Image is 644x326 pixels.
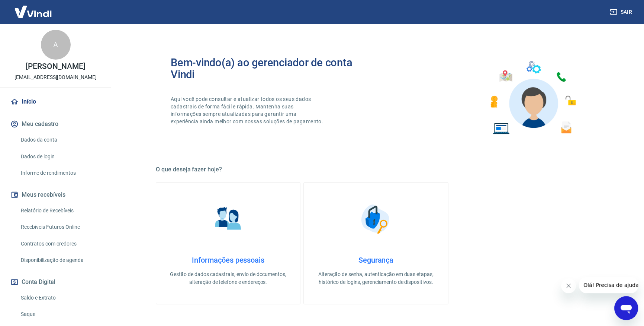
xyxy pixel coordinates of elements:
[18,149,102,164] a: Dados de login
[316,256,436,265] h4: Segurança
[484,57,581,139] img: Imagem de um avatar masculino com diversos icones exemplificando as funcionalidades do gerenciado...
[41,30,71,60] div: A
[4,5,62,11] span: Olá! Precisa de ajuda?
[9,94,102,110] a: Início
[316,270,436,286] p: Alteração de senha, autenticação em duas etapas, histórico de logins, gerenciamento de dispositivos.
[18,253,102,268] a: Disponibilização de agenda
[18,165,102,181] a: Informe de rendimentos
[26,63,85,70] p: [PERSON_NAME]
[18,307,102,322] a: Saque
[18,203,102,218] a: Relatório de Recebíveis
[171,57,376,80] h2: Bem-vindo(a) ao gerenciador de conta Vindi
[168,256,288,265] h4: Informações pessoais
[561,278,576,293] iframe: Fechar mensagem
[156,182,300,304] a: Informações pessoaisInformações pessoaisGestão de dados cadastrais, envio de documentos, alteraçã...
[608,5,635,19] button: Sair
[168,270,288,286] p: Gestão de dados cadastrais, envio de documentos, alteração de telefone e endereços.
[614,296,638,320] iframe: Botão para abrir a janela de mensagens
[18,132,102,148] a: Dados da conta
[579,277,638,293] iframe: Mensagem da empresa
[15,73,97,81] p: [EMAIL_ADDRESS][DOMAIN_NAME]
[9,116,102,132] button: Meu cadastro
[18,236,102,251] a: Contratos com credores
[210,200,247,238] img: Informações pessoais
[156,166,596,173] h5: O que deseja fazer hoje?
[171,95,325,125] p: Aqui você pode consultar e atualizar todos os seus dados cadastrais de forma fácil e rápida. Mant...
[9,0,57,23] img: Vindi
[9,187,102,203] button: Meus recebíveis
[303,182,448,304] a: SegurançaSegurançaAlteração de senha, autenticação em duas etapas, histórico de logins, gerenciam...
[357,200,395,238] img: Segurança
[9,274,102,290] button: Conta Digital
[18,290,102,306] a: Saldo e Extrato
[18,219,102,235] a: Recebíveis Futuros Online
